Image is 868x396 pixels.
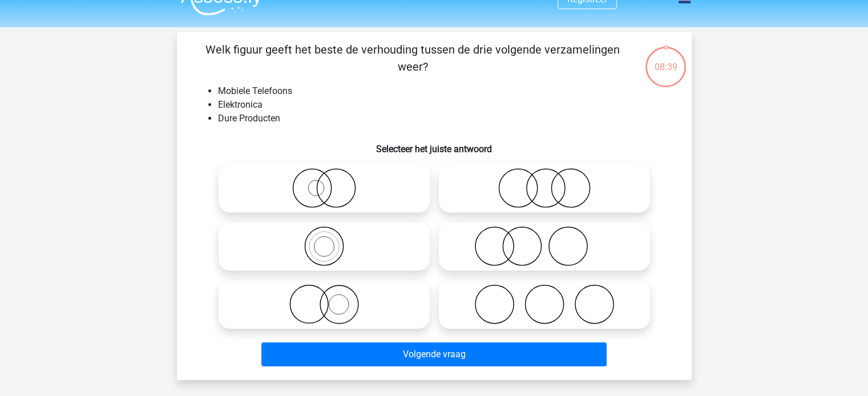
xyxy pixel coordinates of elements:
[261,342,607,366] button: Volgende vraag
[644,46,687,74] div: 08:39
[195,134,673,154] h6: Selecteer het juiste antwoord
[218,98,673,112] li: Elektronica
[218,84,673,98] li: Mobiele Telefoons
[195,41,631,75] p: Welk figuur geeft het beste de verhouding tussen de drie volgende verzamelingen weer?
[218,112,673,125] li: Dure Producten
